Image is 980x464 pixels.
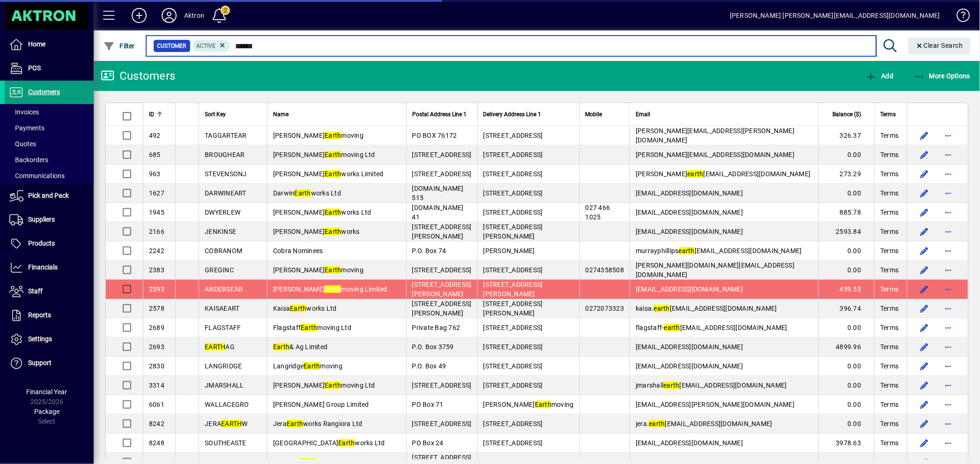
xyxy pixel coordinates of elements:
[184,8,204,23] div: Aktron
[818,357,874,376] td: 0.00
[917,378,932,393] button: Edit
[880,169,898,179] span: Terms
[5,184,94,208] a: Pick and Pack
[818,261,874,280] td: 0.00
[149,439,164,447] span: 8248
[273,170,384,178] span: [PERSON_NAME] works Limited
[941,435,956,450] button: More options
[273,382,375,389] span: [PERSON_NAME] moving Ltd
[273,343,290,351] em: Earth
[880,419,898,428] span: Terms
[124,7,154,24] button: Add
[911,67,973,84] button: More Options
[9,140,36,148] span: Quotes
[818,376,874,395] td: 0.00
[636,170,811,178] span: [PERSON_NAME] [EMAIL_ADDRESS][DOMAIN_NAME]
[149,109,170,120] div: ID
[9,172,65,180] span: Communications
[818,165,874,184] td: 273.29
[483,300,543,317] span: [STREET_ADDRESS][PERSON_NAME]
[325,266,341,274] em: Earth
[5,104,94,120] a: Invoices
[149,266,164,274] span: 2383
[205,420,248,427] span: JERA W
[27,388,67,396] span: Financial Year
[917,205,932,220] button: Edit
[941,147,956,162] button: More options
[636,439,743,447] span: [EMAIL_ADDRESS][DOMAIN_NAME]
[273,420,363,427] span: Jera works Rangiora Ltd
[5,232,94,255] a: Products
[941,301,956,316] button: More options
[273,247,323,254] span: Cobra Nominees
[818,145,874,165] td: 0.00
[149,151,161,158] span: 685
[636,324,787,331] span: flagstaff- [EMAIL_ADDRESS][DOMAIN_NAME]
[818,299,874,318] td: 396.74
[483,109,542,120] span: Delivery Address Line 1
[586,204,610,221] span: 027 466 1025
[880,188,898,198] span: Terms
[941,243,956,258] button: More options
[205,343,225,351] em: EARTH
[636,109,813,120] div: Email
[205,362,242,370] span: LANGRIDGE
[205,266,234,274] span: GREGINC
[818,414,874,434] td: 0.00
[586,109,624,120] div: Mobile
[941,262,956,277] button: More options
[586,266,624,274] span: 0274358508
[586,305,624,312] span: 0272073323
[917,282,932,297] button: Edit
[28,88,60,96] span: Customers
[880,400,898,409] span: Terms
[917,359,932,374] button: Edit
[273,209,371,216] span: [PERSON_NAME] works Ltd
[941,320,956,335] button: More options
[880,438,898,448] span: Terms
[205,151,245,158] span: BROUGHEAR
[5,168,94,184] a: Communications
[28,239,55,247] span: Products
[483,170,543,178] span: [STREET_ADDRESS]
[941,359,956,374] button: More options
[636,305,777,312] span: kaisa. [EMAIL_ADDRESS][DOMAIN_NAME]
[687,170,703,178] em: earth
[586,109,602,120] span: Mobile
[5,280,94,303] a: Staff
[412,362,446,370] span: P.O. Box 49
[818,203,874,222] td: 885.78
[412,382,472,389] span: [STREET_ADDRESS]
[273,132,364,139] span: [PERSON_NAME] moving
[5,256,94,279] a: Financials
[273,109,401,120] div: Name
[636,401,794,408] span: [EMAIL_ADDRESS][PERSON_NAME][DOMAIN_NAME]
[28,192,69,199] span: Pick and Pack
[412,300,472,317] span: [STREET_ADDRESS][PERSON_NAME]
[880,246,898,255] span: Terms
[325,285,341,293] em: Earth
[273,151,375,158] span: [PERSON_NAME] moving Ltd
[5,328,94,351] a: Settings
[941,416,956,431] button: More options
[649,420,665,427] em: earth
[941,186,956,201] button: More options
[880,342,898,352] span: Terms
[294,189,311,197] em: Earth
[28,359,52,367] span: Support
[205,109,226,120] span: Sort Key
[149,401,164,408] span: 6061
[730,8,940,23] div: [PERSON_NAME] [PERSON_NAME][EMAIL_ADDRESS][DOMAIN_NAME]
[818,318,874,337] td: 0.00
[273,285,387,293] span: [PERSON_NAME] moving Limited
[149,132,161,139] span: 492
[5,136,94,152] a: Quotes
[818,434,874,453] td: 3978.63
[205,170,247,178] span: STEVENSONJ
[5,152,94,168] a: Backorders
[535,401,551,408] em: Earth
[149,362,164,370] span: 2830
[483,209,543,216] span: [STREET_ADDRESS]
[917,166,932,181] button: Edit
[818,395,874,414] td: 0.00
